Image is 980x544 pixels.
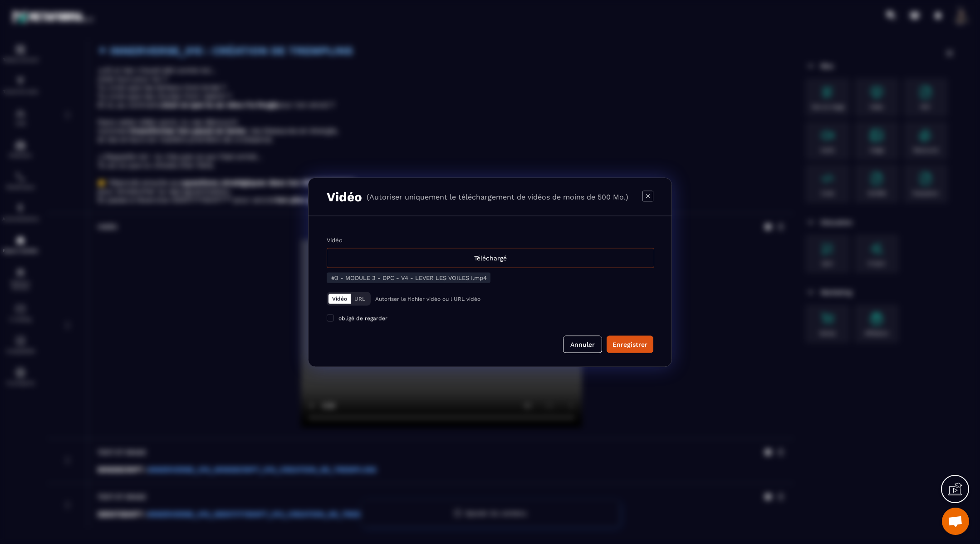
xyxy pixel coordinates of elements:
[367,192,628,201] p: (Autoriser uniquement le téléchargement de vidéos de moins de 500 Mo.)
[351,294,369,304] button: URL
[331,274,487,281] span: #3 - MODULE 3 - DPC - V4 - LEVER LES VOILES I.mp4
[612,339,647,349] div: Enregistrer
[607,335,653,353] button: Enregistrer
[328,294,351,304] button: Vidéo
[338,315,387,321] span: obligé de regarder
[375,295,480,302] p: Autoriser le fichier vidéo ou l'URL vidéo
[327,189,362,204] h3: Vidéo
[327,248,654,268] div: Téléchargé
[327,236,343,243] label: Vidéo
[942,508,969,535] a: Ouvrir le chat
[563,335,602,353] button: Annuler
